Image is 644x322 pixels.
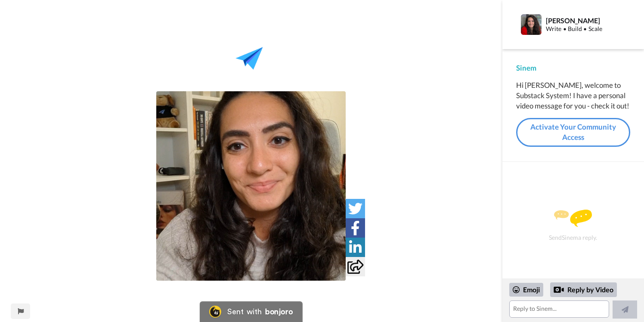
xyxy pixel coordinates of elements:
div: Write • Build • Scale [546,25,630,33]
img: message.svg [554,210,592,227]
img: Bonjoro Logo [209,306,221,318]
img: Profile Image [521,14,542,35]
img: e1e33f2f-0362-4d4c-ad6a-1ab2d2442b65 [234,40,268,74]
img: 76db889b-c8c9-4ac2-9f97-22cfd2c3eeb4-thumb.jpg [156,91,346,281]
a: Activate Your Community Access [516,118,630,147]
div: Reply by Video [550,282,617,297]
div: bonjoro [265,308,293,316]
div: Sinem [516,63,630,73]
div: Sent with [227,308,262,316]
a: Bonjoro LogoSent withbonjoro [200,301,302,322]
div: Reply by Video [554,285,564,295]
div: Send Sinem a reply. [514,177,632,275]
div: Emoji [509,283,543,297]
div: [PERSON_NAME] [546,16,630,25]
div: Hi [PERSON_NAME], welcome to Substack System! I have a personal video message for you - check it ... [516,80,630,111]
